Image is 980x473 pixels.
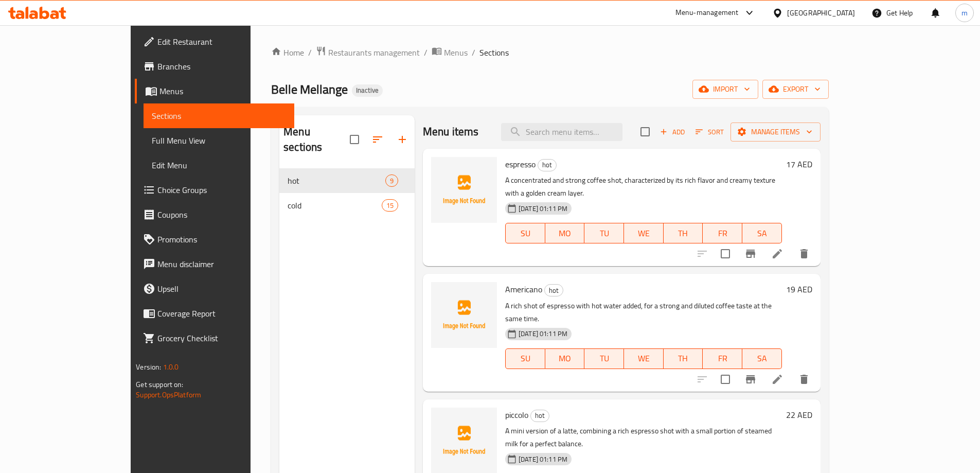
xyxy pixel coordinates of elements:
span: Select section [634,121,656,143]
button: TH [664,223,703,243]
button: WE [624,223,664,243]
span: Choice Groups [157,184,286,196]
button: TU [584,348,624,369]
span: SA [746,351,778,366]
span: Promotions [157,233,286,246]
span: Coverage Report [157,307,286,320]
span: hot [531,410,549,422]
span: [DATE] 01:11 PM [514,204,572,214]
button: SU [505,348,545,369]
span: export [771,83,821,96]
p: A rich shot of espresso with hot water added, for a strong and diluted coffee taste at the same t... [505,300,782,325]
span: FR [707,351,738,366]
span: Version: [136,360,161,374]
span: WE [628,226,660,241]
span: Full Menu View [152,134,286,147]
a: Promotions [135,227,294,252]
a: Edit Menu [144,153,294,178]
p: A mini version of a latte, combining a rich espresso shot with a small portion of steamed milk fo... [505,425,782,450]
span: Menus [159,85,286,97]
span: m [961,7,968,19]
a: Menus [135,79,294,103]
span: cold [288,199,382,212]
span: Branches [157,60,286,73]
span: MO [549,351,581,366]
a: Menus [432,46,468,59]
div: hot9 [279,168,415,193]
a: Coupons [135,202,294,227]
a: Full Menu View [144,128,294,153]
span: SU [510,226,541,241]
span: piccolo [505,407,528,423]
span: import [701,83,750,96]
li: / [308,46,312,59]
span: SU [510,351,541,366]
button: MO [545,223,585,243]
a: Coverage Report [135,301,294,326]
a: Branches [135,54,294,79]
button: Add section [390,127,415,152]
button: TU [584,223,624,243]
span: hot [545,285,563,296]
span: 1.0.0 [163,360,179,374]
input: search [501,123,622,141]
a: Edit menu item [771,248,783,260]
span: [DATE] 01:11 PM [514,454,572,464]
span: Edit Restaurant [157,36,286,48]
button: Sort [693,124,726,140]
span: Sort items [689,124,730,140]
button: SA [742,223,782,243]
span: Add item [656,124,689,140]
h2: Menu sections [283,124,350,155]
li: / [472,46,475,59]
span: Restaurants management [328,46,420,59]
span: Select to update [715,369,736,390]
span: Add [658,126,686,138]
button: export [762,80,829,99]
div: items [385,174,398,187]
div: Menu-management [675,7,739,19]
li: / [424,46,427,59]
a: Edit Restaurant [135,29,294,54]
button: FR [703,348,742,369]
a: Menu disclaimer [135,252,294,276]
nav: Menu sections [279,164,415,222]
span: Manage items [739,126,812,138]
img: Americano [431,282,497,348]
img: espresso [431,157,497,223]
p: A concentrated and strong coffee shot, characterized by its rich flavor and creamy texture with a... [505,174,782,200]
div: items [382,199,398,212]
a: Upsell [135,276,294,301]
h6: 17 AED [786,157,812,171]
span: Sort sections [365,127,390,152]
button: delete [792,367,816,392]
span: TU [589,351,620,366]
span: Upsell [157,283,286,295]
span: Sort [696,126,724,138]
button: MO [545,348,585,369]
span: TH [668,226,699,241]
button: TH [664,348,703,369]
a: Choice Groups [135,178,294,202]
div: cold15 [279,193,415,218]
span: Inactive [352,86,383,95]
button: Add [656,124,689,140]
span: Belle Mellange [271,78,348,101]
a: Grocery Checklist [135,326,294,351]
span: TH [668,351,699,366]
span: 9 [386,176,398,186]
nav: breadcrumb [271,46,829,59]
h6: 22 AED [786,408,812,422]
button: SA [742,348,782,369]
span: Edit Menu [152,159,286,171]
a: Restaurants management [316,46,420,59]
div: hot [530,410,549,422]
button: FR [703,223,742,243]
a: Sections [144,103,294,128]
span: Sections [152,110,286,122]
span: Menus [444,46,468,59]
span: Coupons [157,208,286,221]
button: SU [505,223,545,243]
span: Select to update [715,243,736,265]
span: espresso [505,156,536,172]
